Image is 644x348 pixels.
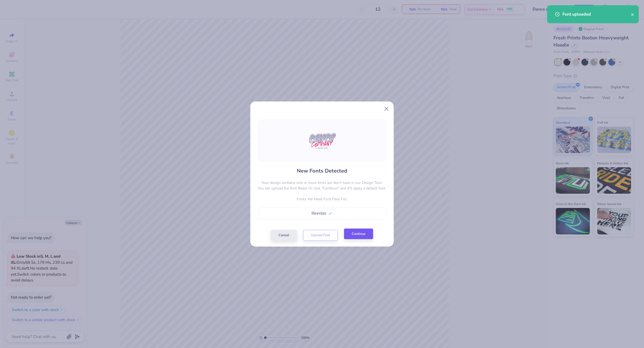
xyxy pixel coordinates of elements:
div: Font uploaded [562,11,631,17]
button: Continue [344,229,373,239]
button: Close [382,104,392,114]
h4: New Fonts Detected [297,167,347,175]
p: Fonts We Need Font Files For: [258,196,386,202]
p: Your design contains one or more fonts we don't have in our Design Tool. You can upload the font ... [258,180,386,191]
span: Heavitas [312,211,326,215]
button: close [631,11,634,17]
button: Cancel [271,230,297,241]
